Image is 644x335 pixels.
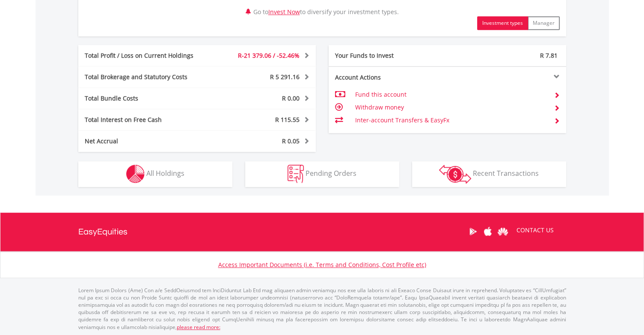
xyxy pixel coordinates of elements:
[78,213,128,251] a: EasyEquities
[355,114,547,127] td: Inter-account Transfers & EasyFx
[496,218,510,245] a: Huawei
[473,169,539,178] span: Recent Transactions
[268,8,300,16] a: Invest Now
[528,16,560,30] button: Manager
[412,161,566,187] button: Recent Transactions
[78,161,232,187] button: All Holdings
[275,116,300,124] span: R 115.55
[355,101,547,114] td: Withdraw money
[466,218,481,245] a: Google Play
[329,51,448,60] div: Your Funds to Invest
[282,137,300,145] span: R 0.05
[78,287,566,331] p: Lorem Ipsum Dolors (Ame) Con a/e SeddOeiusmod tem InciDiduntut Lab Etd mag aliquaen admin veniamq...
[329,73,448,82] div: Account Actions
[477,16,528,30] button: Investment types
[282,94,300,102] span: R 0.00
[78,51,217,60] div: Total Profit / Loss on Current Holdings
[306,169,356,178] span: Pending Orders
[78,94,217,103] div: Total Bundle Costs
[270,73,300,81] span: R 5 291.16
[146,169,184,178] span: All Holdings
[78,73,217,81] div: Total Brokerage and Statutory Costs
[540,51,558,59] span: R 7.81
[238,51,300,59] span: R-21 379.06 / -52.46%
[355,88,547,101] td: Fund this account
[288,165,304,183] img: pending_instructions-wht.png
[510,218,560,242] a: CONTACT US
[439,165,471,184] img: transactions-zar-wht.png
[245,161,399,187] button: Pending Orders
[177,323,220,331] a: please read more:
[481,218,496,245] a: Apple
[126,165,145,183] img: holdings-wht.png
[218,261,426,269] a: Access Important Documents (i.e. Terms and Conditions, Cost Profile etc)
[78,137,217,145] div: Net Accrual
[78,116,217,124] div: Total Interest on Free Cash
